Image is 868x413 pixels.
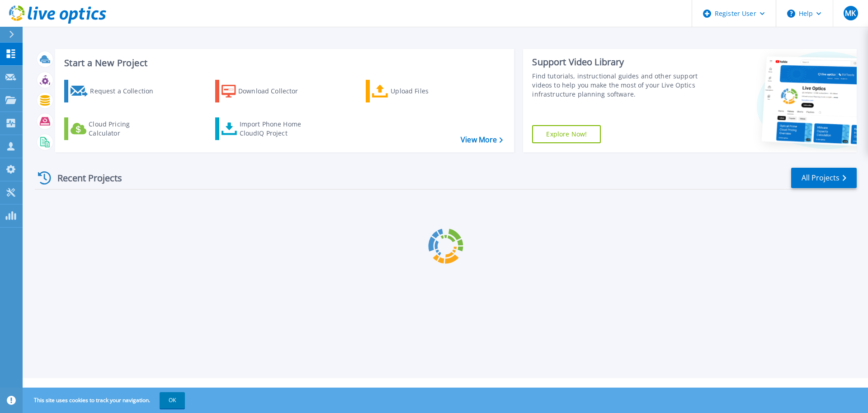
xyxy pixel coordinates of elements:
[35,167,134,189] div: Recent Projects
[64,58,503,68] h3: Start a New Project
[160,392,185,408] button: OK
[791,168,857,188] a: All Projects
[64,80,165,102] a: Request a Collection
[25,392,185,408] span: This site uses cookies to track your navigation.
[238,82,311,100] div: Download Collector
[532,125,601,143] a: Explore Now!
[240,120,310,138] div: Import Phone Home CloudIQ Project
[366,80,467,102] a: Upload Files
[90,82,162,100] div: Request a Collection
[461,136,503,144] a: View More
[532,56,702,68] div: Support Video Library
[64,117,165,140] a: Cloud Pricing Calculator
[215,80,316,102] a: Download Collector
[845,10,856,17] span: MK
[391,82,463,100] div: Upload Files
[89,120,161,138] div: Cloud Pricing Calculator
[532,72,702,99] div: Find tutorials, instructional guides and other support videos to help you make the most of your L...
